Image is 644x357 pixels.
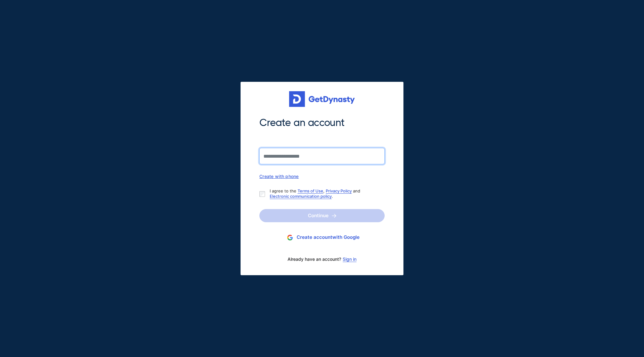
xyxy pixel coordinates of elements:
span: Create an account [259,116,385,129]
button: Create accountwith Google [259,232,385,243]
p: I agree to the , and . [270,188,380,199]
div: Already have an account? [259,253,385,266]
a: Privacy Policy [326,188,352,193]
div: Create with phone [259,174,385,179]
a: Electronic communication policy [270,194,332,199]
a: Sign in [343,257,356,262]
a: Terms of Use [298,188,323,193]
img: Get started for free with Dynasty Trust Company [289,91,355,107]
